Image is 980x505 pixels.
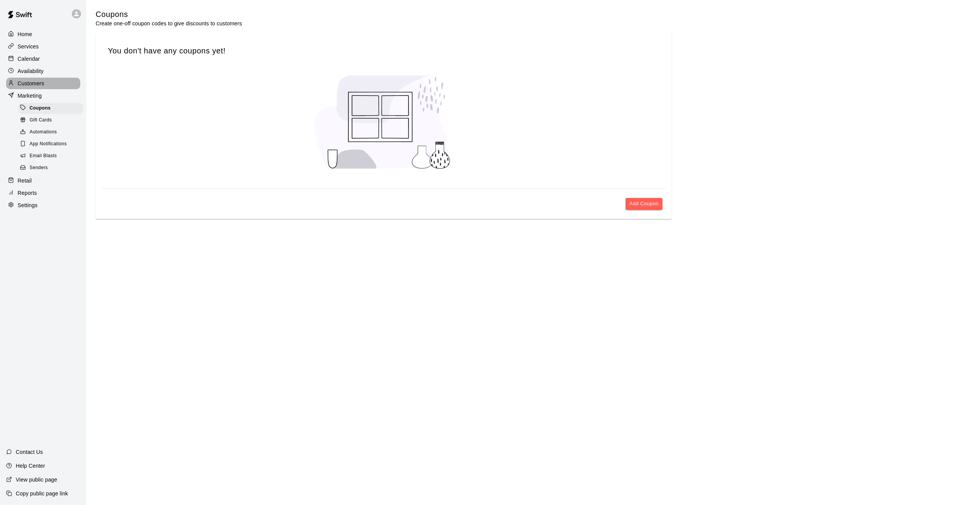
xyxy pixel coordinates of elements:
[96,9,242,20] h5: Coupons
[6,199,80,211] a: Settings
[307,68,460,176] img: No coupons created
[18,102,86,114] a: Coupons
[18,151,83,161] div: Email Blasts
[18,201,38,209] p: Settings
[30,105,51,112] span: Coupons
[18,162,86,174] a: Senders
[18,30,32,38] p: Home
[18,177,32,184] p: Retail
[18,126,86,138] a: Automations
[30,164,48,172] span: Senders
[16,462,45,470] p: Help Center
[18,163,83,173] div: Senders
[16,490,68,497] p: Copy public page link
[18,150,86,162] a: Email Blasts
[16,476,57,483] p: View public page
[6,187,80,199] a: Reports
[6,65,80,77] a: Availability
[18,67,44,75] p: Availability
[16,448,43,456] p: Contact Us
[18,138,86,150] a: App Notifications
[18,139,83,150] div: App Notifications
[30,128,57,136] span: Automations
[6,53,80,65] a: Calendar
[626,198,662,210] button: Add Coupon
[6,175,80,186] a: Retail
[6,78,80,89] a: Customers
[18,103,83,114] div: Coupons
[18,115,83,126] div: Gift Cards
[18,43,39,50] p: Services
[6,28,80,40] a: Home
[6,90,80,101] a: Marketing
[18,114,86,126] a: Gift Cards
[18,55,40,63] p: Calendar
[30,140,67,148] span: App Notifications
[18,80,44,87] p: Customers
[18,127,83,138] div: Automations
[30,116,52,124] span: Gift Cards
[18,92,42,100] p: Marketing
[30,152,57,160] span: Email Blasts
[18,189,37,197] p: Reports
[96,20,242,27] p: Create one-off coupon codes to give discounts to customers
[108,46,659,56] h5: You don't have any coupons yet!
[6,41,80,52] a: Services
